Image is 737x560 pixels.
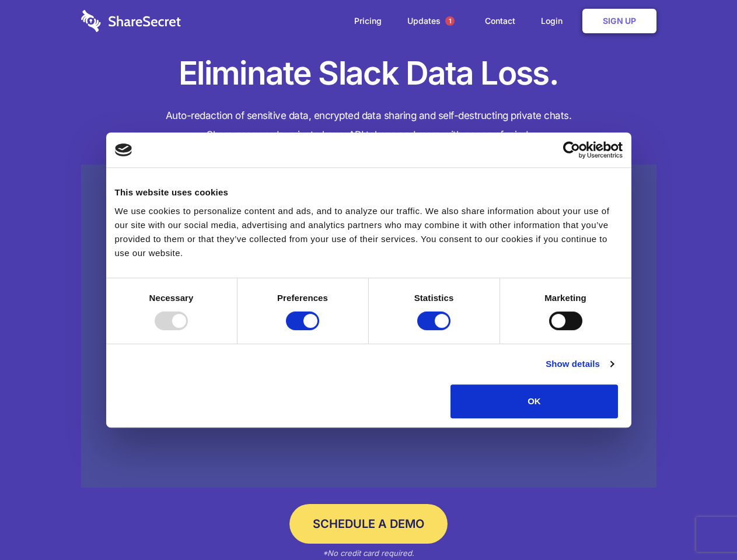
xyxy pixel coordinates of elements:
strong: Necessary [149,293,194,303]
a: Schedule a Demo [289,504,448,544]
img: logo [115,143,132,156]
h1: Eliminate Slack Data Loss. [81,52,656,94]
a: Login [529,3,580,39]
img: logo-wordmark-white-trans-d4663122ce5f474addd5e946df7df03e33cb6a1c49d2221995e7729f52c070b2.svg [81,10,181,32]
div: We use cookies to personalize content and ads, and to analyze our traffic. We also share informat... [115,204,623,260]
strong: Preferences [277,293,328,303]
a: Show details [546,357,613,371]
em: *No credit card required. [323,548,414,558]
strong: Statistics [414,293,454,303]
div: This website uses cookies [115,185,623,199]
span: 1 [445,16,455,26]
a: Wistia video thumbnail [81,164,656,488]
a: Pricing [343,3,393,39]
a: Sign Up [582,9,656,33]
button: OK [450,384,618,418]
strong: Marketing [544,293,586,303]
a: Contact [473,3,527,39]
a: Usercentrics Cookiebot - opens in a new window [521,141,623,159]
h4: Auto-redaction of sensitive data, encrypted data sharing and self-destructing private chats. Shar... [81,106,656,145]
